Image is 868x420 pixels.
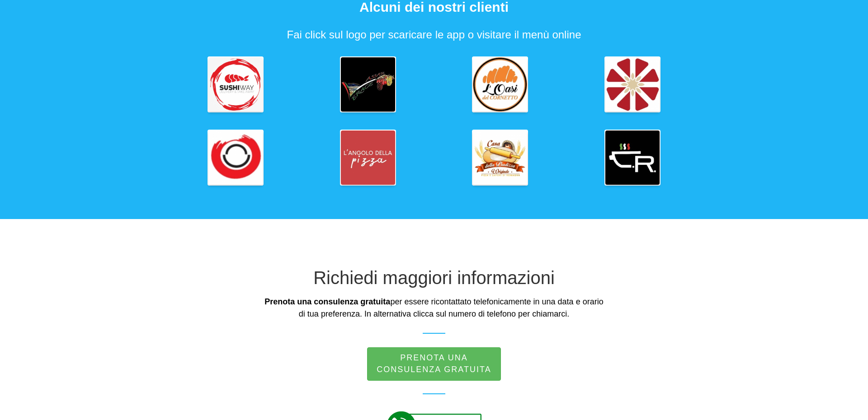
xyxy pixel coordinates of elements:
h3: per essere ricontattato telefonicamente in una data e orario di tua preferenza. In alternativa cl... [264,296,604,334]
img: gohan.jpg [208,131,263,185]
a: Prenota unaconsulenza gratuita [367,347,500,380]
img: angolo.jpg [341,131,395,185]
img: sushiway_2.png [208,57,263,112]
img: primavera.jpg [605,57,660,112]
h2: Richiedi maggiori informazioni [176,264,692,296]
img: crcaffe.jpg [605,131,660,185]
b: Prenota una consulenza gratuita [264,297,390,306]
img: oasi.jpg [473,57,527,112]
img: veraceassaje.jpg [341,57,395,112]
h3: Fai click sul logo per scaricare le app o visitare il menù online [176,28,692,41]
img: piadizza.jpg [473,131,527,185]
